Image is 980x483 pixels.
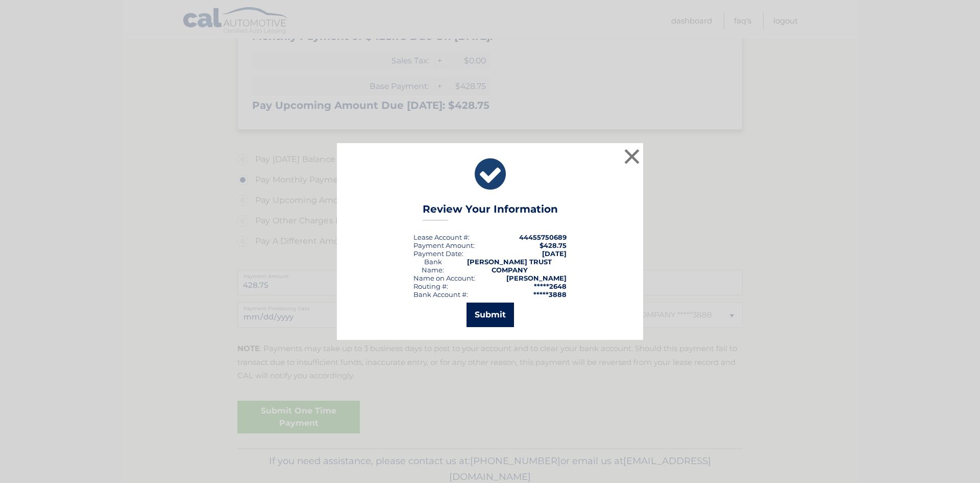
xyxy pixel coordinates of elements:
[413,241,475,249] div: Payment Amount:
[519,233,567,241] strong: 44455750689
[413,249,462,258] span: Payment Date
[413,233,470,241] div: Lease Account #:
[467,303,514,327] button: Submit
[413,290,468,298] div: Bank Account #:
[413,274,475,282] div: Name on Account:
[506,274,567,282] strong: [PERSON_NAME]
[467,258,552,274] strong: [PERSON_NAME] TRUST COMPANY
[542,249,567,258] span: [DATE]
[413,249,463,258] div: :
[413,282,448,290] div: Routing #:
[413,258,452,274] div: Bank Name:
[622,146,642,167] button: ×
[423,203,558,221] h3: Review Your Information
[540,241,567,249] span: $428.75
